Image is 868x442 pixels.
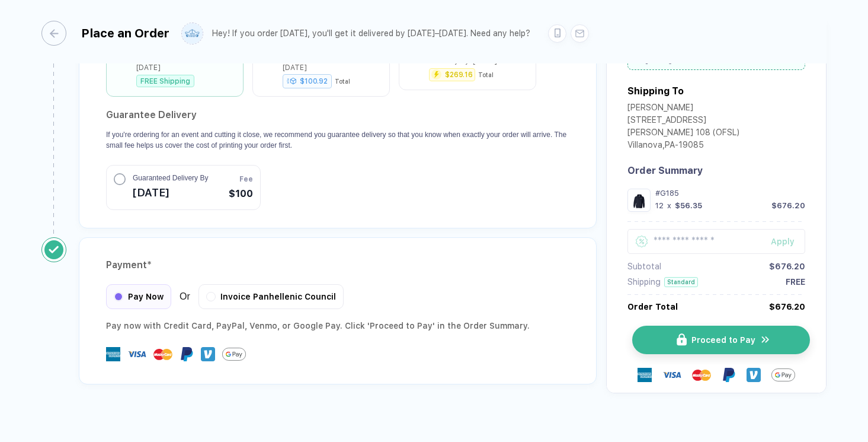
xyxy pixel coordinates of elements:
[627,262,661,271] div: Subtotal
[655,189,805,198] div: #G185
[691,335,755,345] span: Proceed to Pay
[133,173,208,183] span: Guaranteed Delivery By
[655,201,664,210] div: 12
[692,365,711,384] img: master-card
[262,37,380,87] div: 9–11 days ExpeditedEst. Delivery By: [DATE]–[DATE]$100.92Total
[632,326,810,354] button: iconProceed to Payicon
[408,43,527,81] div: 5 Days Fresh Prints FlashDelivery By: [DATE]$269.16Total
[627,115,739,128] div: [STREET_ADDRESS]
[127,345,146,364] img: visa
[747,368,761,382] img: Venmo
[445,71,473,78] div: $269.16
[128,292,164,301] span: Pay Now
[182,23,203,44] img: user profile
[677,334,687,346] img: icon
[769,302,805,311] div: $676.20
[627,85,684,97] div: Shipping To
[627,128,739,140] div: [PERSON_NAME] 108 (OFSL)
[675,201,702,210] div: $56.35
[133,183,208,202] span: [DATE]
[666,201,672,210] div: x
[627,278,661,287] div: Shipping
[136,75,194,87] div: FREE Shipping
[478,71,494,78] div: Total
[771,363,795,387] img: GPay
[662,365,681,384] img: visa
[722,368,736,382] img: Paypal
[81,26,169,40] div: Place an Order
[627,140,739,152] div: Villanova , PA - 19085
[756,229,805,254] button: Apply
[627,165,805,176] div: Order Summary
[638,368,652,382] img: express
[760,335,771,346] img: icon
[106,165,261,210] button: Guaranteed Delivery By[DATE]Fee$100
[283,74,332,88] div: $100.92
[106,284,171,309] div: Pay Now
[106,284,344,309] div: Or
[198,284,344,309] div: Invoice Panhellenic Council
[180,347,194,361] img: Paypal
[771,201,805,210] div: $676.20
[630,192,648,209] img: 650586de-fee2-4221-a70b-2a38307c92e2_nt_front_1757553900614.jpg
[106,106,569,125] h2: Guarantee Delivery
[106,256,569,275] div: Payment
[222,342,246,366] img: GPay
[229,187,253,201] span: $100
[786,278,805,287] div: FREE
[627,103,739,115] div: [PERSON_NAME]
[239,174,253,185] span: Fee
[664,277,698,287] div: Standard
[769,262,805,271] div: $676.20
[220,292,336,301] span: Invoice Panhellenic Council
[106,129,569,151] p: If you're ordering for an event and cutting it close, we recommend you guarantee delivery so that...
[335,78,350,85] div: Total
[627,302,678,311] div: Order Total
[106,319,569,333] div: Pay now with Credit Card, PayPal , Venmo , or Google Pay. Click 'Proceed to Pay' in the Order Sum...
[212,28,530,39] div: Hey! If you order [DATE], you'll get it delivered by [DATE]–[DATE]. Need any help?
[153,345,172,364] img: master-card
[771,237,805,246] div: Apply
[106,347,120,361] img: express
[201,347,215,361] img: Venmo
